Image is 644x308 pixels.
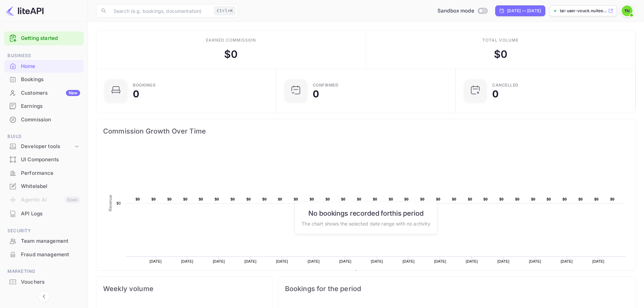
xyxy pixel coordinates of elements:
[313,83,339,87] div: Confirmed
[302,209,430,217] h6: No bookings recorded for this period
[21,237,80,245] div: Team management
[278,197,282,201] text: $0
[4,180,84,192] a: Whitelabel
[483,197,488,201] text: $0
[341,197,345,201] text: $0
[38,290,50,303] button: Collapse navigation
[246,197,251,201] text: $0
[21,102,80,110] div: Earnings
[21,251,80,259] div: Fraud management
[594,197,599,201] text: $0
[339,259,352,263] text: [DATE]
[560,259,573,263] text: [DATE]
[578,197,583,201] text: $0
[622,5,633,16] img: tai User
[262,197,267,201] text: $0
[21,278,80,286] div: Vouchers
[167,197,172,201] text: $0
[133,89,139,99] div: 0
[285,283,629,294] span: Bookings for the period
[21,34,80,42] a: Getting started
[436,197,440,201] text: $0
[4,141,84,152] div: Developer tools
[199,197,203,201] text: $0
[592,259,604,263] text: [DATE]
[4,276,84,288] a: Vouchers
[302,220,430,227] p: The chart shows the selected date range with no activity
[4,153,84,166] div: UI Components
[482,37,519,43] div: Total volume
[420,197,425,201] text: $0
[4,248,84,261] div: Fraud management
[310,197,314,201] text: $0
[389,197,393,201] text: $0
[499,197,504,201] text: $0
[103,126,629,137] span: Commission Growth Over Time
[294,197,298,201] text: $0
[4,133,84,140] span: Build
[4,60,84,72] a: Home
[326,197,330,201] text: $0
[610,197,615,201] text: $0
[5,5,44,16] img: LiteAPI logo
[4,227,84,235] span: Security
[452,197,456,201] text: $0
[4,73,84,86] a: Bookings
[4,100,84,112] a: Earnings
[4,248,84,261] a: Fraud management
[495,5,545,16] div: Click to change the date range period
[21,116,80,124] div: Commission
[21,169,80,177] div: Performance
[21,76,80,84] div: Bookings
[4,180,84,193] div: Whitelabel
[4,276,84,289] div: Vouchers
[4,167,84,179] a: Performance
[468,197,472,201] text: $0
[4,113,84,126] a: Commission
[403,259,415,263] text: [DATE]
[213,259,225,263] text: [DATE]
[149,259,162,263] text: [DATE]
[103,283,265,294] span: Weekly volume
[21,89,80,97] div: Customers
[4,87,84,100] div: CustomersNew
[136,197,140,201] text: $0
[4,87,84,99] a: CustomersNew
[276,259,288,263] text: [DATE]
[4,153,84,166] a: UI Components
[4,100,84,113] div: Earnings
[515,197,520,201] text: $0
[404,197,409,201] text: $0
[308,259,320,263] text: [DATE]
[215,197,219,201] text: $0
[563,197,567,201] text: $0
[4,235,84,248] div: Team management
[371,259,383,263] text: [DATE]
[313,89,319,99] div: 0
[206,37,256,43] div: Earned commission
[357,197,361,201] text: $0
[529,259,541,263] text: [DATE]
[4,113,84,126] div: Commission
[116,201,121,205] text: $0
[4,52,84,60] span: Business
[434,259,446,263] text: [DATE]
[4,167,84,180] div: Performance
[492,83,519,87] div: CANCELLED
[66,90,80,96] div: New
[224,47,238,62] div: $ 0
[244,259,257,263] text: [DATE]
[108,195,113,211] text: Revenue
[4,60,84,73] div: Home
[21,143,73,150] div: Developer tools
[373,197,377,201] text: $0
[183,197,188,201] text: $0
[4,73,84,86] div: Bookings
[560,8,607,14] p: tai-user-vouck.nuitee....
[497,259,509,263] text: [DATE]
[21,63,80,70] div: Home
[133,83,156,87] div: Bookings
[494,47,507,62] div: $ 0
[4,31,84,45] div: Getting started
[21,210,80,218] div: API Logs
